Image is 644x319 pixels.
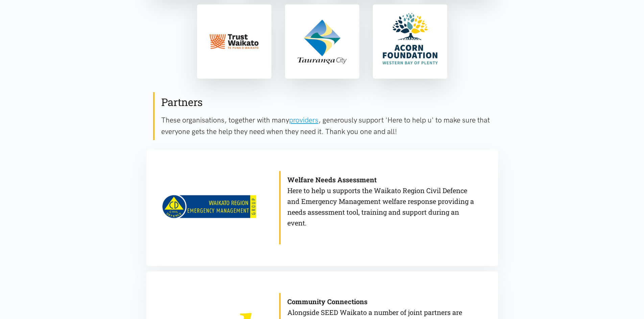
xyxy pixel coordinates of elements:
[285,4,359,79] a: Tauranga City Council
[374,6,446,77] img: Acorn Foundation | Western Bay of Plenty
[287,175,377,184] b: Welfare Needs Assessment
[161,95,491,109] h2: Partners
[289,116,318,124] a: providers
[287,174,478,228] p: Here to help u supports the Waikato Region Civil Defence and Emergency Management welfare respons...
[197,4,271,79] a: Trust Waikato
[198,6,270,77] img: Trust Waikato
[287,297,367,306] b: Community Connections
[161,114,491,137] p: These organisations, together with many , generously support 'Here to help u' to make sure that e...
[286,6,358,77] img: Tauranga City Council
[373,4,447,79] a: Acorn Foundation | Western Bay of Plenty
